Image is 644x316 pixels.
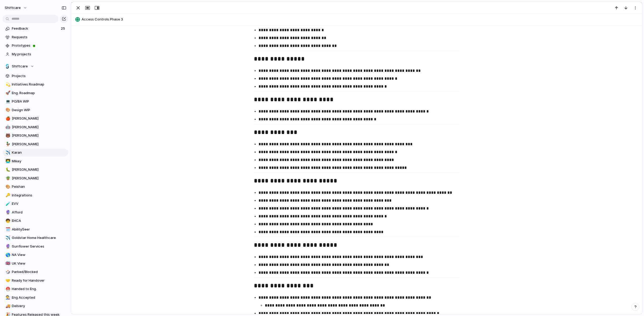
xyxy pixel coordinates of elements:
[5,278,10,283] button: 🤝
[3,25,68,33] a: Feedback25
[5,244,10,249] button: 🔮
[12,82,66,87] span: Initiatives Roadmap
[6,277,9,283] div: 🤝
[12,116,66,121] span: [PERSON_NAME]
[3,115,68,122] a: 🍎[PERSON_NAME]
[5,235,10,240] button: ✈️
[3,260,68,267] a: 🇬🇧UK View
[12,252,66,258] span: NA View
[6,252,9,258] div: 🌎
[5,150,10,155] button: ✈️
[12,142,66,147] span: [PERSON_NAME]
[5,210,10,215] button: 🔮
[3,268,68,276] a: 🎲Parked/Blocked
[3,208,68,216] a: 🔮Afford
[5,142,10,147] button: 🦆
[3,234,68,242] a: ✈️Goldstar Home Healthcare
[5,176,10,181] button: 🪴
[3,123,68,131] a: 🤖[PERSON_NAME]
[3,42,68,50] a: Prototypes
[5,201,10,206] button: 🧪
[3,157,68,165] a: 👨‍💻Mikey
[12,235,66,240] span: Goldstar Home Healthcare
[3,106,68,114] a: 🎨Design WIP
[6,294,9,301] div: 👨‍🏭
[12,303,66,309] span: Delivery
[3,72,68,80] a: Projects
[6,124,9,130] div: 🤖
[3,149,68,157] a: ✈️Karan
[12,201,66,206] span: EVV
[6,201,9,207] div: 🧪
[5,261,10,266] button: 🇬🇧
[12,133,66,138] span: [PERSON_NAME]
[12,184,66,189] span: Peishan
[5,108,10,113] button: 🎨
[3,50,68,58] a: My projects
[3,81,68,88] a: 💫Initiatives Roadmap
[12,218,66,223] span: EHCA
[5,269,10,275] button: 🎲
[3,132,68,140] a: 🐻[PERSON_NAME]
[3,62,68,70] button: Shiftcare
[3,243,68,250] a: 🔮Sunflower Services
[6,90,9,96] div: 🚀
[3,166,68,174] a: 🐛[PERSON_NAME]
[5,82,10,87] button: 💫
[3,285,68,293] div: ⛑️Handed to Eng.
[3,217,68,225] a: 🧒EHCA
[5,227,10,232] button: 🗓️
[5,159,10,164] button: 👨‍💻
[3,302,68,310] a: 🚚Delivery
[6,99,9,105] div: 💻
[5,218,10,223] button: 🧒
[12,90,66,96] span: Eng. Roadmap
[3,191,68,199] a: 🔑Integrations
[82,17,640,22] span: Access Controls Phase 3
[12,35,66,40] span: Requests
[2,4,30,12] button: shiftcare
[6,260,9,266] div: 🇬🇧
[3,98,68,105] div: 💻PO/BA WIP
[3,277,68,285] div: 🤝Ready for Handover
[5,193,10,198] button: 🔑
[12,159,66,164] span: Mikey
[5,125,10,130] button: 🤖
[6,107,9,113] div: 🎨
[6,243,9,249] div: 🔮
[12,278,66,283] span: Ready for Handover
[12,43,66,48] span: Prototypes
[6,116,9,122] div: 🍎
[3,200,68,208] div: 🧪EVV
[12,269,66,275] span: Parked/Blocked
[3,294,68,302] a: 👨‍🏭Eng Accepted
[5,303,10,309] button: 🚚
[5,133,10,138] button: 🐻
[6,218,9,224] div: 🧒
[3,183,68,191] a: 🎨Peishan
[12,227,66,232] span: AbilitySeer
[6,82,9,88] div: 💫
[12,52,66,57] span: My projects
[3,251,68,259] a: 🌎NA View
[6,303,9,309] div: 🚚
[12,125,66,130] span: [PERSON_NAME]
[12,210,66,215] span: Afford
[3,226,68,233] div: 🗓️AbilitySeer
[12,64,28,69] span: Shiftcare
[12,261,66,266] span: UK View
[6,141,9,147] div: 🦆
